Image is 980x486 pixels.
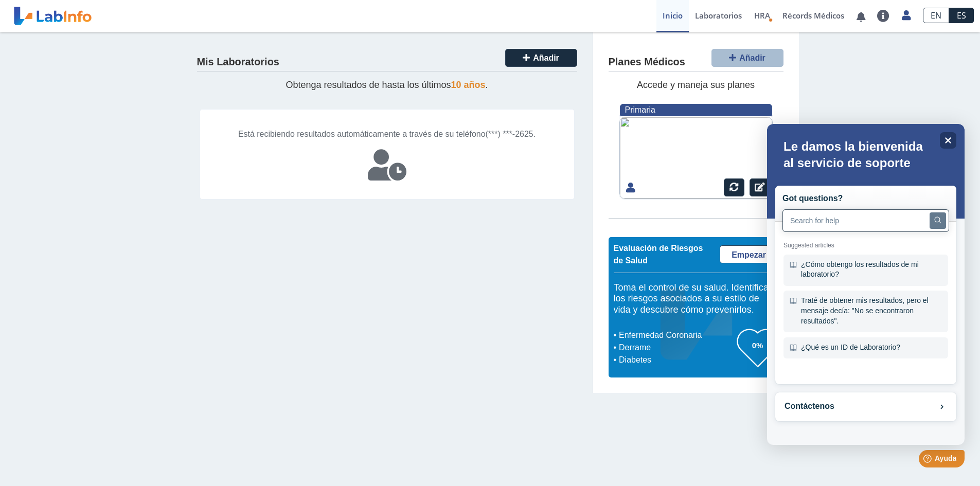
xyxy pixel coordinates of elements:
[949,8,974,23] a: ES
[505,49,577,67] button: Añadir
[732,250,766,259] span: Empezar
[616,329,737,341] li: Enfermedad Coronaria
[533,53,559,62] span: Añadir
[197,56,279,68] h4: Mis Laboratorios
[616,341,737,354] li: Derrame
[451,80,486,90] span: 10 años
[888,446,969,475] iframe: Help widget launcher
[720,245,778,263] a: Empezar
[238,130,486,138] span: Está recibiendo resultados automáticamente a través de su teléfono
[616,354,737,366] li: Diabetes
[737,339,778,352] h3: 0%
[637,80,755,90] span: Accede y maneja sus planes
[625,105,655,114] span: Primaria
[739,53,765,62] span: Añadir
[923,8,949,23] a: EN
[614,282,778,316] h5: Toma el control de su salud. Identifica los riesgos asociados a su estilo de vida y descubre cómo...
[754,10,770,21] span: HRA
[609,56,685,68] h4: Planes Médicos
[767,124,965,445] iframe: Help widget
[711,49,783,67] button: Añadir
[614,244,703,265] span: Evaluación de Riesgos de Salud
[286,80,488,90] span: Obtenga resultados de hasta los últimos .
